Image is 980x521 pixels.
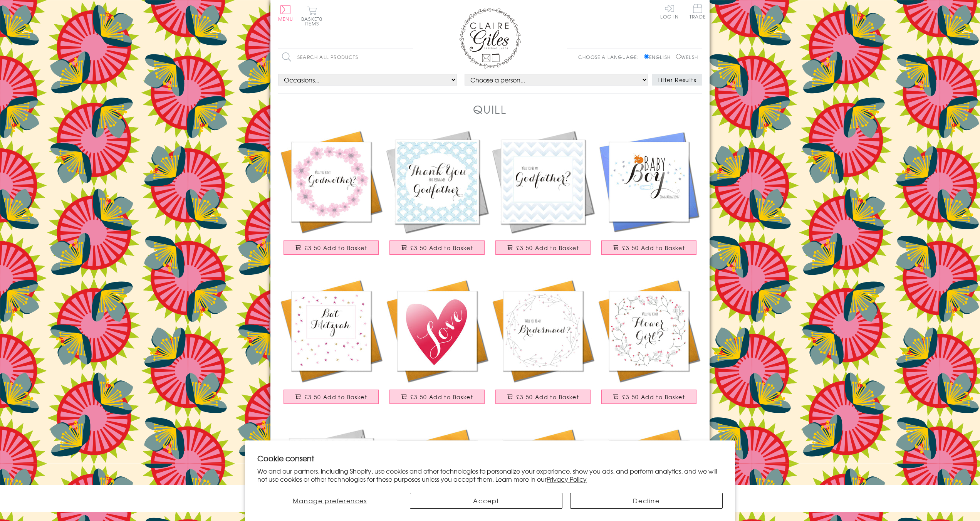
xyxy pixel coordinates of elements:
span: £3.50 Add to Basket [410,244,473,252]
button: Accept [410,493,562,509]
img: Religious Occassions Card, Pink Flowers, Will you be my Godmother? [278,129,384,235]
img: Claire Giles Greetings Cards [459,8,521,69]
button: Basket0 items [301,6,322,26]
button: £3.50 Add to Basket [601,390,697,404]
a: Baby Card, Sleeping Fox, Baby Boy Congratulations £3.50 Add to Basket [596,129,702,262]
span: Manage preferences [293,496,367,505]
a: Wedding Card, Flowers, Will you be our Flower Girl? £3.50 Add to Basket [596,278,702,412]
p: We and our partners, including Shopify, use cookies and other technologies to personalize your ex... [257,467,723,483]
label: English [644,54,675,61]
button: Menu [278,5,293,21]
img: Baby Card, Sleeping Fox, Baby Boy Congratulations [596,129,702,235]
a: Religious Occassions Card, Pink Stars, Bat Mitzvah £3.50 Add to Basket [278,278,384,412]
a: General Card Card, Heart, Love £3.50 Add to Basket [384,278,490,412]
span: £3.50 Add to Basket [516,393,579,401]
a: Privacy Policy [547,474,587,484]
button: £3.50 Add to Basket [389,240,485,255]
label: Welsh [676,54,698,61]
input: Search all products [278,49,413,66]
button: £3.50 Add to Basket [601,240,697,255]
input: Search [405,49,413,66]
a: Log In [660,4,679,19]
button: £3.50 Add to Basket [284,390,379,404]
button: £3.50 Add to Basket [389,390,485,404]
span: Trade [690,4,706,19]
input: Welsh [676,54,681,59]
img: General Card Card, Heart, Love [384,278,490,384]
input: English [644,54,649,59]
h2: Cookie consent [257,453,723,464]
span: £3.50 Add to Basket [622,393,685,401]
button: Filter Results [652,74,702,86]
a: Religious Occassions Card, Blue Circles, Thank You for being my Godfather £3.50 Add to Basket [384,129,490,262]
a: Religious Occassions Card, Pink Flowers, Will you be my Godmother? £3.50 Add to Basket [278,129,384,262]
span: £3.50 Add to Basket [410,393,473,401]
img: Religious Occassions Card, Pink Stars, Bat Mitzvah [278,278,384,384]
img: Religious Occassions Card, Blue Circles, Thank You for being my Godfather [384,129,490,235]
span: £3.50 Add to Basket [622,244,685,252]
img: Wedding Card, Flowers, Will you be my Bridesmaid? [490,278,596,384]
button: £3.50 Add to Basket [495,390,591,404]
span: 0 items [305,15,322,27]
a: Religious Occassions Card, Blue Stripes, Will you be my Godfather? £3.50 Add to Basket [490,129,596,262]
span: £3.50 Add to Basket [304,244,367,252]
img: Wedding Card, Flowers, Will you be our Flower Girl? [596,278,702,384]
span: £3.50 Add to Basket [516,244,579,252]
span: Menu [278,15,293,22]
a: Wedding Card, Flowers, Will you be my Bridesmaid? £3.50 Add to Basket [490,278,596,412]
button: Manage preferences [257,493,402,509]
img: Religious Occassions Card, Blue Stripes, Will you be my Godfather? [490,129,596,235]
button: £3.50 Add to Basket [284,240,379,255]
a: Trade [690,4,706,20]
button: Decline [570,493,723,509]
span: £3.50 Add to Basket [304,393,367,401]
button: £3.50 Add to Basket [495,240,591,255]
h1: Quill [473,101,507,117]
p: Choose a language: [578,54,643,61]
